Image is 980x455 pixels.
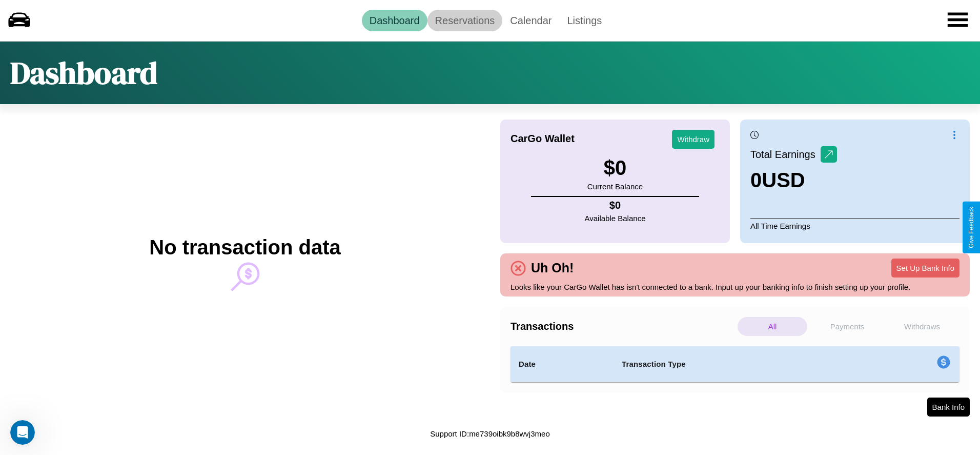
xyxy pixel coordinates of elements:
p: All [738,317,807,336]
p: Available Balance [585,211,646,225]
button: Set Up Bank Info [891,259,959,278]
p: Total Earnings [750,145,821,164]
p: Payments [812,317,882,336]
h3: $ 0 [587,156,643,180]
h2: No transaction data [149,236,340,259]
h1: Dashboard [10,52,157,94]
table: simple table [511,346,959,382]
button: Bank Info [927,398,970,417]
h4: Uh Oh! [526,261,579,275]
a: Dashboard [362,10,427,31]
a: Calendar [502,10,559,31]
p: Looks like your CarGo Wallet has isn't connected to a bank. Input up your banking info to finish ... [511,280,959,294]
h3: 0 USD [750,169,837,192]
button: Withdraw [672,130,714,149]
h4: Transactions [511,321,735,332]
p: Withdraws [887,317,957,336]
p: Current Balance [587,180,643,193]
p: Support ID: me739oibk9b8wvj3meo [430,427,549,441]
h4: CarGo Wallet [511,133,575,145]
a: Reservations [427,10,503,31]
a: Listings [559,10,609,31]
h4: $ 0 [585,200,646,211]
h4: Transaction Type [622,358,853,370]
iframe: Intercom live chat [10,420,35,445]
div: Give Feedback [968,207,975,248]
p: All Time Earnings [750,219,959,233]
h4: Date [519,358,605,370]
